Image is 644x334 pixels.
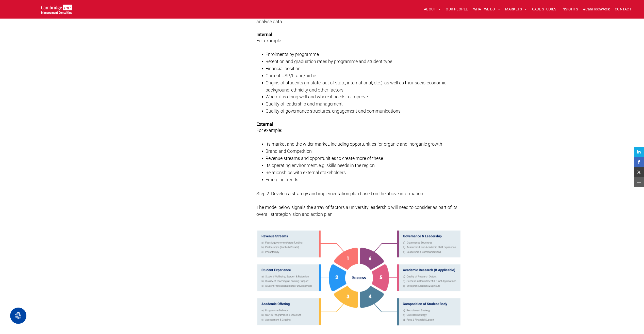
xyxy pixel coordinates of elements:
a: #CamTechWeek [581,5,612,13]
a: CASE STUDIES [530,5,559,13]
a: OUR PEOPLE [443,5,470,13]
img: Cambridge MC Logo [41,5,73,14]
span: Financial position [266,66,301,71]
span: Current USP/brand/niche [266,73,316,78]
a: INSIGHTS [559,5,581,13]
span: Step 2: Develop a strategy and implementation plan based on the above information. [256,191,424,196]
span: Relationships with external stakeholders [266,170,346,175]
span: External [256,122,273,127]
span: Step 1: Fully assess the current situation in relation to both internal and external factors; gat... [256,12,453,24]
a: MARKETS [503,5,529,13]
span: The model below signals the array of factors a university leadership will need to consider as par... [256,205,457,217]
a: WHAT WE DO [471,5,503,13]
span: Its operating environment, e.g. skills needs in the region [266,163,375,168]
span: Internal [256,32,272,37]
span: For example: [256,128,282,133]
span: For example: [256,38,282,43]
span: Brand and Competition [266,148,312,154]
span: Quality of governance structures, engagement and communications [266,108,401,114]
span: Origins of students (in-state, out of state, international, etc.), as well as their socio-economi... [266,80,446,93]
span: Emerging trends [266,177,298,182]
a: Your Business Transformed | Cambridge Management Consulting [41,5,73,11]
span: Where it is doing well and where it needs to improve [266,94,368,99]
span: Its market and the wider market, including opportunities for organic and inorganic growth [266,141,442,147]
a: ABOUT [421,5,443,13]
span: Revenue streams and opportunities to create more of these [266,156,383,161]
a: CONTACT [612,5,634,13]
span: Quality of leadership and management [266,101,343,107]
span: Enrolments by programme [266,52,319,57]
span: Retention and graduation rates by programme and student type [266,59,392,64]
